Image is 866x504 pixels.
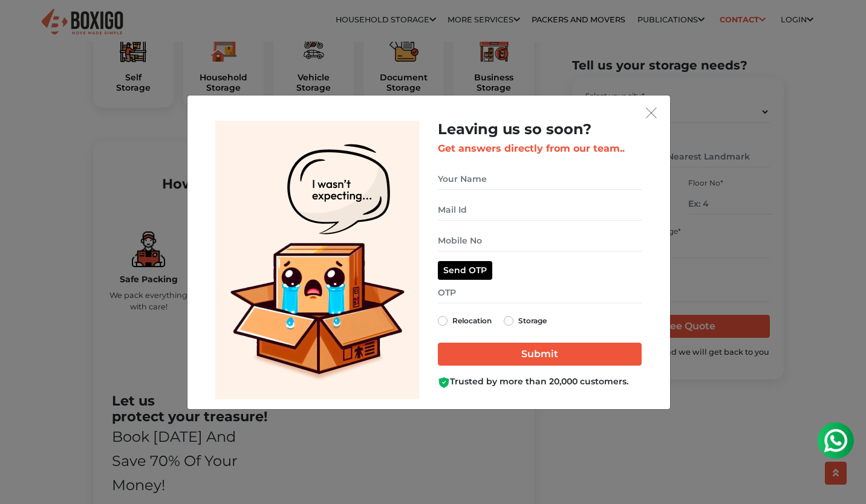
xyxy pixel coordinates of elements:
[438,169,642,190] input: Your Name
[438,343,642,366] input: Submit
[518,314,547,328] label: Storage
[438,121,642,138] h2: Leaving us so soon?
[438,230,642,251] input: Mobile No
[438,143,642,154] h3: Get answers directly from our team..
[438,375,642,388] div: Trusted by more than 20,000 customers.
[452,314,492,328] label: Relocation
[646,108,657,118] img: exit
[438,376,450,389] img: Boxigo Customer Shield
[438,261,492,280] button: Send OTP
[438,199,642,221] input: Mail Id
[438,282,642,303] input: OTP
[215,121,420,399] img: Lead Welcome Image
[12,12,36,36] img: whatsapp-icon.svg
